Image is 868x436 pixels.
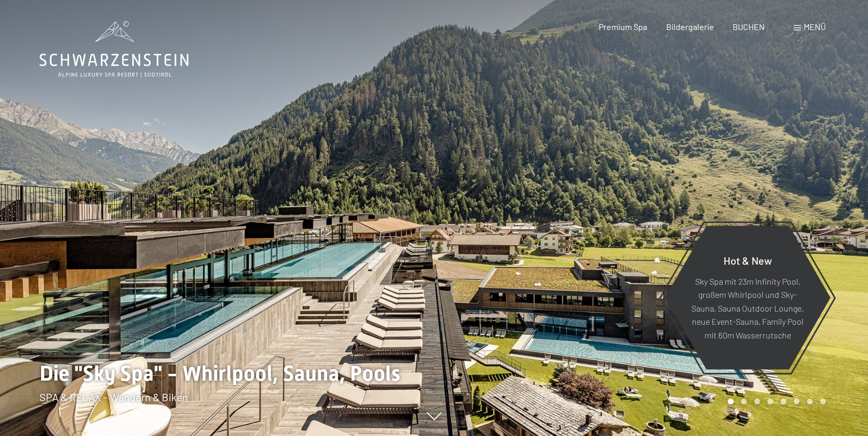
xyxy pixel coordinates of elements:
a: Premium Spa [599,22,647,32]
a: Hot & New Sky Spa mit 23m Infinity Pool, großem Whirlpool und Sky-Sauna, Sauna Outdoor Lounge, ne... [664,225,831,370]
div: Carousel Page 1 (Current Slide) [728,399,734,404]
a: BUCHEN [733,22,765,32]
a: Bildergalerie [666,22,714,32]
span: Hot & New [724,254,772,266]
div: Carousel Pagination [724,399,826,404]
div: Carousel Page 8 [820,399,826,404]
div: Carousel Page 2 [741,399,747,404]
p: Sky Spa mit 23m Infinity Pool, großem Whirlpool und Sky-Sauna, Sauna Outdoor Lounge, neue Event-S... [690,274,805,342]
div: Carousel Page 7 [807,399,813,404]
div: Carousel Page 5 [781,399,786,404]
div: Carousel Page 3 [754,399,760,404]
span: Menü [804,22,826,32]
div: Carousel Page 4 [767,399,773,404]
div: Carousel Page 6 [794,399,799,404]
